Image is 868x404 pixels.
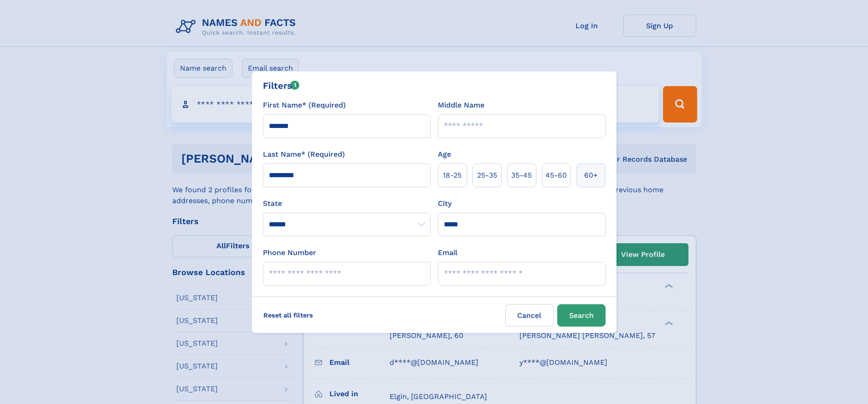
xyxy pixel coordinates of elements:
[438,198,452,209] label: City
[263,79,300,92] div: Filters
[545,170,567,181] span: 45‑60
[557,304,606,327] button: Search
[477,170,497,181] span: 25‑35
[257,304,319,326] label: Reset all filters
[438,149,451,160] label: Age
[438,247,457,258] label: Email
[443,170,462,181] span: 18‑25
[263,100,346,111] label: First Name* (Required)
[263,149,345,160] label: Last Name* (Required)
[438,100,484,111] label: Middle Name
[584,170,598,181] span: 60+
[505,304,554,327] label: Cancel
[263,198,431,209] label: State
[511,170,532,181] span: 35‑45
[263,247,316,258] label: Phone Number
